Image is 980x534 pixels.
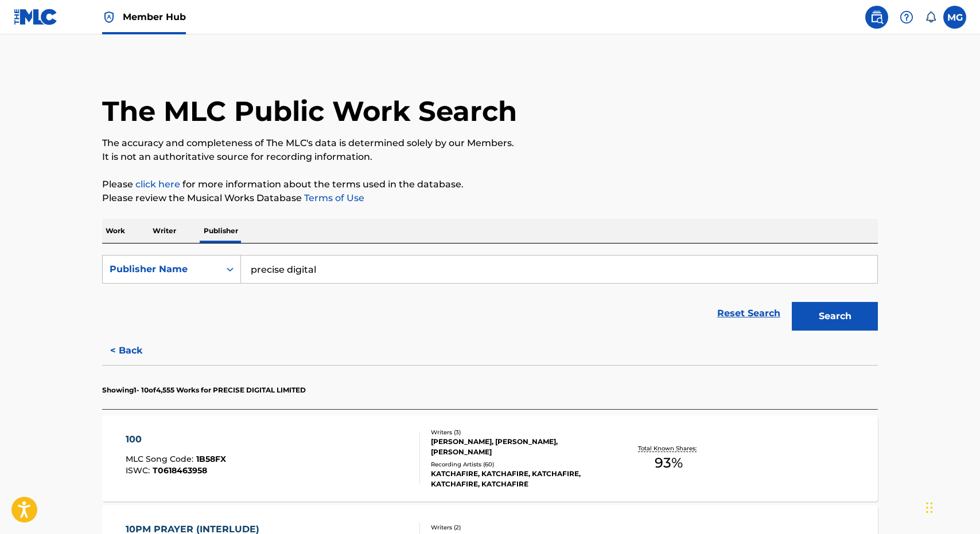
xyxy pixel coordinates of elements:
[638,444,699,453] p: Total Known Shares:
[870,10,884,24] img: search
[711,301,786,326] a: Reset Search
[126,433,226,446] div: 100
[792,302,878,331] button: Search
[431,469,604,489] div: KATCHAFIRE, KATCHAFIRE, KATCHAFIRE, KATCHAFIRE, KATCHAFIRE
[948,353,980,445] iframe: Resource Center
[431,428,604,437] div: Writers ( 3 )
[865,6,888,29] a: Public Search
[123,10,186,23] span: Member Hub
[135,179,180,190] a: click here
[153,465,207,476] span: T0618463958
[431,460,604,469] div: Recording Artists ( 60 )
[655,453,683,473] span: 93 %
[102,219,129,243] p: Work
[149,219,180,243] p: Writer
[302,193,364,203] a: Terms of Use
[102,178,878,191] p: Please for more information about the terms used in the database.
[126,454,196,464] span: MLC Song Code :
[102,255,878,336] form: Search Form
[102,385,306,395] p: Showing 1 - 10 of 4,555 Works for PRECISE DIGITAL LIMITED
[102,415,878,501] a: 100MLC Song Code:1B58FXISWC:T0618463958Writers (3)[PERSON_NAME], [PERSON_NAME], [PERSON_NAME]Reco...
[431,523,604,532] div: Writers ( 2 )
[925,11,936,23] div: Notifications
[126,465,153,476] span: ISWC :
[102,10,116,24] img: Top Rightsholder
[14,9,58,25] img: MLC Logo
[196,454,226,464] span: 1B58FX
[102,191,878,205] p: Please review the Musical Works Database
[102,336,171,365] button: < Back
[102,94,517,128] h1: The MLC Public Work Search
[926,490,933,525] div: Drag
[102,136,878,150] p: The accuracy and completeness of The MLC's data is determined solely by our Members.
[110,262,213,276] div: Publisher Name
[895,6,918,29] div: Help
[923,479,980,534] iframe: Chat Widget
[943,6,966,29] div: User Menu
[102,150,878,164] p: It is not an authoritative source for recording information.
[900,10,913,24] img: help
[200,219,242,243] p: Publisher
[431,437,604,457] div: [PERSON_NAME], [PERSON_NAME], [PERSON_NAME]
